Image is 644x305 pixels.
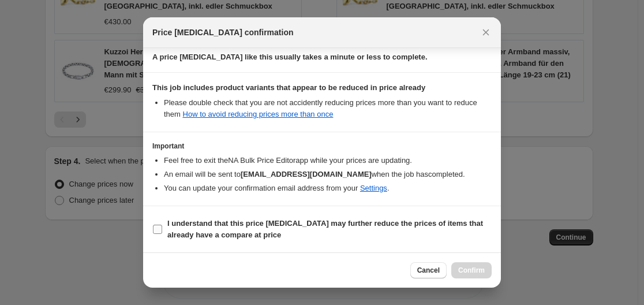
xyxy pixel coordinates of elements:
[152,27,294,38] span: Price [MEDICAL_DATA] confirmation
[164,169,492,180] li: An email will be sent to when the job has completed .
[167,219,483,239] b: I understand that this price [MEDICAL_DATA] may further reduce the prices of items that already h...
[152,53,428,61] b: A price [MEDICAL_DATA] like this usually takes a minute or less to complete.
[164,183,492,194] li: You can update your confirmation email address from your .
[417,266,440,275] span: Cancel
[360,184,387,192] a: Settings
[478,24,494,40] button: Close
[410,262,447,278] button: Cancel
[164,97,492,120] li: Please double check that you are not accidently reducing prices more than you want to reduce them
[164,155,492,166] li: Feel free to exit the NA Bulk Price Editor app while your prices are updating.
[152,83,425,92] b: This job includes product variants that appear to be reduced in price already
[183,110,334,118] a: How to avoid reducing prices more than once
[152,142,492,151] h3: Important
[241,170,372,178] b: [EMAIL_ADDRESS][DOMAIN_NAME]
